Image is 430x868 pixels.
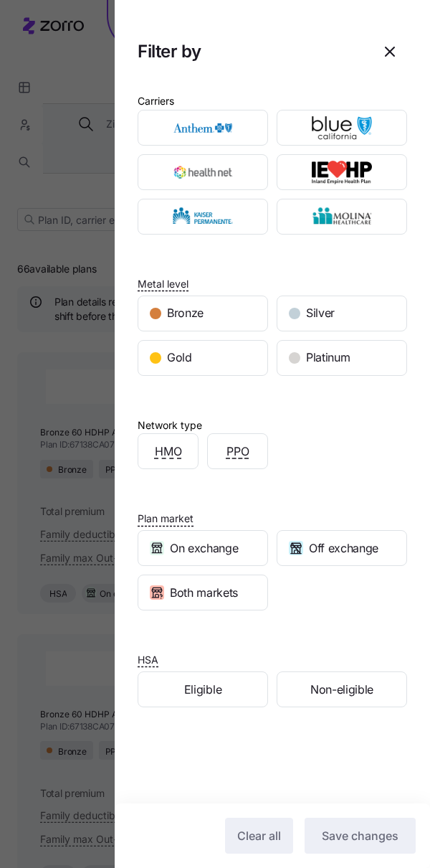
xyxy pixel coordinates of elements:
[138,277,188,291] span: Metal level
[226,443,249,461] span: PPO
[225,818,293,854] button: Clear all
[138,511,193,526] span: Plan market
[167,304,204,322] span: Bronze
[322,827,398,844] span: Save changes
[310,681,373,699] span: Non-eligible
[237,827,281,844] span: Clear all
[150,158,256,187] img: Health Net
[306,304,335,322] span: Silver
[155,443,182,461] span: HMO
[290,202,395,231] img: Molina
[290,158,395,187] img: Inland Empire Health Plan
[309,539,378,557] span: Off exchange
[138,93,174,109] div: Carriers
[150,113,256,142] img: Anthem
[138,418,202,433] div: Network type
[138,653,158,667] span: HSA
[170,584,238,602] span: Both markets
[167,349,192,367] span: Gold
[306,349,350,367] span: Platinum
[170,539,238,557] span: On exchange
[138,40,361,62] h1: Filter by
[150,202,256,231] img: Kaiser Permanente
[184,681,221,699] span: Eligible
[305,818,416,854] button: Save changes
[290,113,395,142] img: BlueShield of California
